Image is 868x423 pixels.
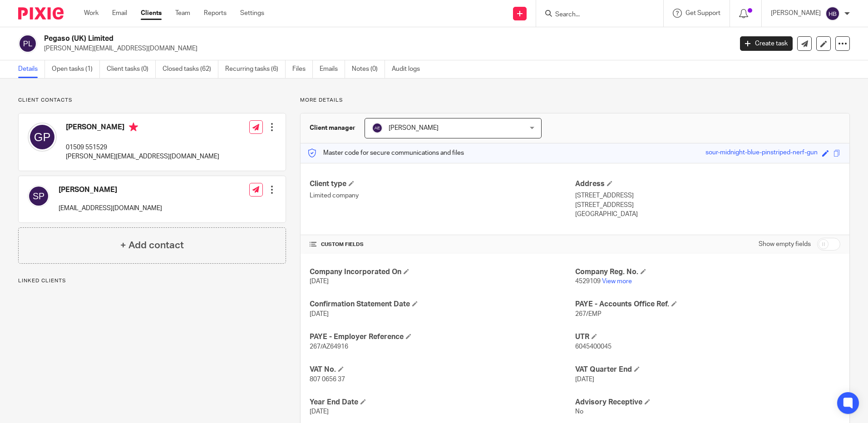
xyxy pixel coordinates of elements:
span: 267/AZ64916 [310,344,348,350]
a: Settings [240,9,264,18]
span: No [575,408,583,415]
h4: [PERSON_NAME] [59,185,162,195]
h4: UTR [575,332,840,342]
p: [PERSON_NAME] [771,9,821,18]
a: Recurring tasks (6) [225,60,286,78]
h4: [PERSON_NAME] [66,123,219,134]
input: Search [554,11,636,19]
img: Pixie [18,7,64,20]
p: [STREET_ADDRESS] [575,191,840,200]
h4: Confirmation Statement Date [310,300,575,309]
p: Limited company [310,191,575,200]
h4: PAYE - Accounts Office Ref. [575,300,840,309]
p: Client contacts [18,97,286,104]
img: svg%3E [18,34,37,53]
span: 6045400045 [575,344,612,350]
a: View more [602,278,632,285]
p: [PERSON_NAME][EMAIL_ADDRESS][DOMAIN_NAME] [66,152,219,161]
a: Audit logs [392,60,427,78]
a: Email [112,9,127,18]
p: More details [300,97,850,104]
a: Client tasks (0) [107,60,156,78]
h4: Client type [310,179,575,189]
a: Files [292,60,313,78]
img: svg%3E [28,185,49,207]
h4: VAT No. [310,365,575,374]
span: 807 0656 37 [310,376,345,383]
span: 4529109 [575,278,601,285]
span: [DATE] [310,311,329,317]
h4: VAT Quarter End [575,365,840,374]
i: Primary [129,123,138,132]
img: svg%3E [28,123,57,152]
a: Notes (0) [352,60,385,78]
p: [EMAIL_ADDRESS][DOMAIN_NAME] [59,204,162,213]
a: Open tasks (1) [52,60,100,78]
a: Clients [141,9,162,18]
p: Linked clients [18,277,286,285]
span: [PERSON_NAME] [389,125,439,131]
a: Emails [320,60,345,78]
h4: Advisory Receptive [575,398,840,407]
h4: + Add contact [120,238,184,252]
h2: Pegaso (UK) Limited [44,34,590,44]
a: Team [175,9,190,18]
a: Details [18,60,45,78]
h4: PAYE - Employer Reference [310,332,575,342]
h4: Address [575,179,840,189]
h3: Client manager [310,123,355,133]
img: svg%3E [825,6,840,21]
p: [STREET_ADDRESS] [575,201,840,210]
span: 267/EMP [575,311,602,317]
a: Work [84,9,99,18]
a: Reports [204,9,227,18]
h4: Company Incorporated On [310,267,575,277]
img: svg%3E [372,123,383,133]
label: Show empty fields [759,240,811,249]
p: [PERSON_NAME][EMAIL_ADDRESS][DOMAIN_NAME] [44,44,726,53]
h4: CUSTOM FIELDS [310,241,575,248]
a: Create task [740,36,793,51]
p: Master code for secure communications and files [307,148,464,157]
span: Get Support [686,10,720,16]
p: [GEOGRAPHIC_DATA] [575,210,840,219]
p: 01509 551529 [66,143,219,152]
span: [DATE] [310,278,329,285]
span: [DATE] [310,408,329,415]
h4: Year End Date [310,398,575,407]
a: Closed tasks (62) [163,60,218,78]
div: sour-midnight-blue-pinstriped-nerf-gun [705,148,818,158]
span: [DATE] [575,376,594,383]
h4: Company Reg. No. [575,267,840,277]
